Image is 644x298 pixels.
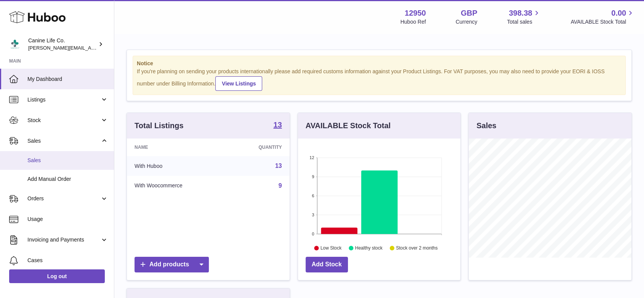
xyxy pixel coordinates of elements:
[137,68,622,91] div: If you're planning on sending your products internationally please add required customs informati...
[28,45,153,51] span: [PERSON_NAME][EMAIL_ADDRESS][DOMAIN_NAME]
[611,8,626,18] span: 0.00
[279,182,282,189] a: 9
[228,139,290,156] th: Quantity
[312,213,314,217] text: 3
[27,76,108,83] span: My Dashboard
[507,18,541,26] span: Total sales
[400,18,426,26] div: Huboo Ref
[27,157,108,164] span: Sales
[507,8,541,26] a: 398.38 Total sales
[9,39,21,50] img: kevin@clsgltd.co.uk
[127,156,228,176] td: With Huboo
[127,139,228,156] th: Name
[461,8,477,18] strong: GBP
[570,8,635,26] a: 0.00 AVAILABLE Stock Total
[509,8,532,18] span: 398.38
[27,96,100,103] span: Listings
[570,18,635,26] span: AVAILABLE Stock Total
[127,176,228,196] td: With Woocommerce
[405,8,426,18] strong: 12950
[135,257,209,272] a: Add products
[312,174,314,179] text: 9
[27,137,100,145] span: Sales
[27,176,108,183] span: Add Manual Order
[27,117,100,124] span: Stock
[135,121,184,131] h3: Total Listings
[309,155,314,160] text: 12
[9,269,105,283] a: Log out
[215,76,262,91] a: View Listings
[312,193,314,198] text: 6
[396,245,437,251] text: Stock over 2 months
[306,121,391,131] h3: AVAILABLE Stock Total
[27,257,108,264] span: Cases
[273,121,282,129] strong: 13
[476,121,496,131] h3: Sales
[27,236,100,243] span: Invoicing and Payments
[306,257,348,272] a: Add Stock
[137,60,622,67] strong: Notice
[355,245,383,251] text: Healthy stock
[27,216,108,223] span: Usage
[27,195,100,202] span: Orders
[275,163,282,169] a: 13
[28,37,97,52] div: Canine Life Co.
[273,121,282,130] a: 13
[456,18,477,26] div: Currency
[320,245,342,251] text: Low Stock
[312,232,314,236] text: 0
